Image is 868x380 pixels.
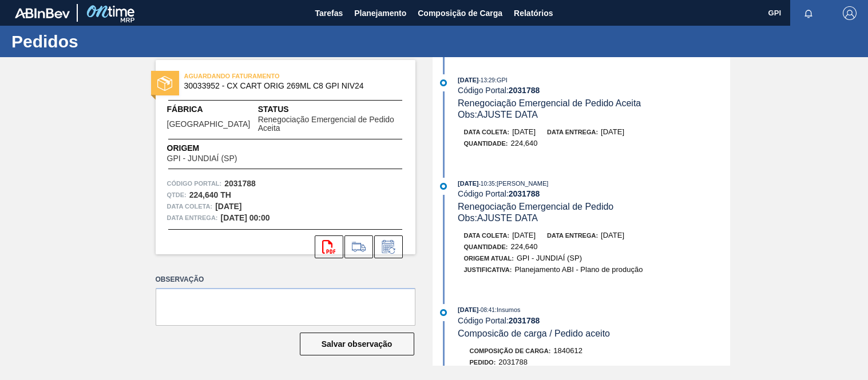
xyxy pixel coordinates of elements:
[458,189,730,198] div: Código Portal:
[458,329,610,338] span: Composicão de carga / Pedido aceito
[458,180,478,187] span: [DATE]
[184,70,344,82] span: AGUARDANDO FATURAMENTO
[509,86,540,95] strong: 2031788
[440,309,447,316] img: atual
[547,129,598,135] span: Data entrega:
[300,333,414,355] button: Salvar observação
[458,213,538,223] span: Obs: AJUSTE DATA
[464,232,510,239] span: Data coleta:
[547,232,598,239] span: Data entrega:
[354,6,406,20] span: Planejamento
[184,82,392,90] span: 30033952 - CX CART ORIG 269ML C8 GPI NIV24
[156,271,415,288] label: Observação
[15,8,70,18] img: TNhmsLtSVTkK8tSr43FrP2fwEKptu5GPRR3wAAAABJRU5ErkJggg==
[189,190,231,199] strong: 224,640 TH
[258,115,404,133] span: Renegociação Emergencial de Pedido Aceita
[511,242,538,251] span: 224,640
[167,212,218,223] span: Data entrega:
[224,179,256,188] strong: 2031788
[464,140,508,147] span: Quantidade :
[511,139,538,147] span: 224,640
[601,231,624,239] span: [DATE]
[464,266,512,273] span: Justificativa:
[553,346,582,355] span: 1840612
[458,202,613,211] span: Renegociação Emergencial de Pedido
[495,77,508,83] span: : GPI
[495,306,521,313] span: : Insumos
[498,358,528,366] span: 2031788
[470,347,551,354] span: Composição de Carga :
[258,103,404,115] span: Status
[790,5,827,21] button: Notificações
[167,142,270,154] span: Origem
[479,181,495,187] span: - 10:35
[512,127,536,136] span: [DATE]
[167,103,258,115] span: Fábrica
[479,77,495,83] span: - 13:29
[315,235,343,258] div: Abrir arquivo PDF
[344,235,373,258] div: Ir para Composição de Carga
[440,183,447,190] img: atual
[495,180,549,187] span: : [PERSON_NAME]
[11,35,215,48] h1: Pedidos
[479,307,495,313] span: - 08:41
[512,231,536,239] span: [DATE]
[167,189,187,201] span: Qtde :
[517,254,582,262] span: GPI - JUNDIAÍ (SP)
[458,86,730,95] div: Código Portal:
[509,316,540,325] strong: 2031788
[167,178,222,189] span: Código Portal:
[215,202,241,211] strong: [DATE]
[514,6,553,20] span: Relatórios
[167,120,251,129] span: [GEOGRAPHIC_DATA]
[458,110,538,119] span: Obs: AJUSTE DATA
[458,316,730,325] div: Código Portal:
[464,129,510,135] span: Data coleta:
[418,6,502,20] span: Composição de Carga
[167,154,237,163] span: GPI - JUNDIAÍ (SP)
[464,255,514,262] span: Origem Atual:
[509,189,540,198] strong: 2031788
[514,265,643,274] span: Planejamento ABI - Plano de produção
[470,359,496,366] span: Pedido :
[167,201,213,212] span: Data coleta:
[464,243,508,250] span: Quantidade :
[374,235,403,258] div: Informar alteração no pedido
[843,6,857,20] img: Logout
[458,306,478,313] span: [DATE]
[458,77,478,83] span: [DATE]
[458,98,641,108] span: Renegociação Emergencial de Pedido Aceita
[315,6,343,20] span: Tarefas
[440,79,447,86] img: atual
[221,213,270,222] strong: [DATE] 00:00
[157,76,172,91] img: status
[601,127,624,136] span: [DATE]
